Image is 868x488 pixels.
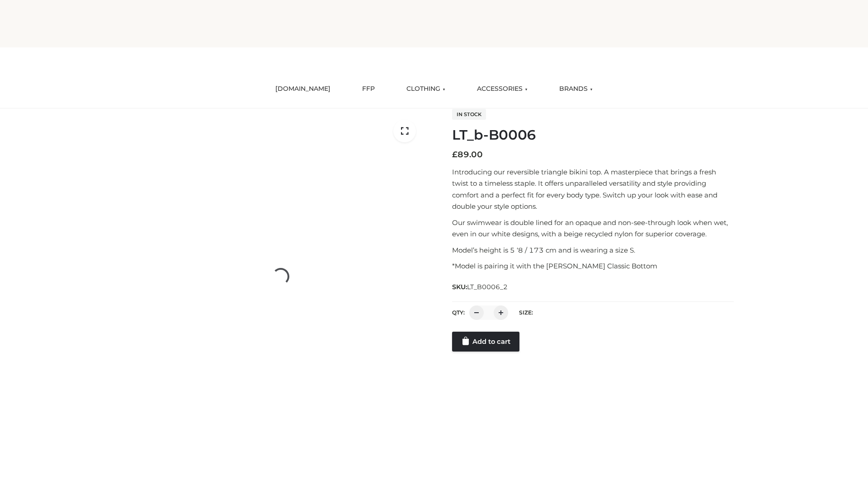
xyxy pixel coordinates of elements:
p: Model’s height is 5 ‘8 / 173 cm and is wearing a size S. [452,244,734,256]
label: Size: [519,309,533,316]
a: CLOTHING [400,79,452,99]
h1: LT_b-B0006 [452,127,734,143]
p: Our swimwear is double lined for an opaque and non-see-through look when wet, even in our white d... [452,217,734,240]
bdi: 89.00 [452,150,483,160]
span: SKU: [452,282,509,292]
a: [DOMAIN_NAME] [269,79,337,99]
label: QTY: [452,309,465,316]
p: Introducing our reversible triangle bikini top. A masterpiece that brings a fresh twist to a time... [452,166,734,212]
a: FFP [355,79,382,99]
a: ACCESSORIES [470,79,534,99]
a: BRANDS [552,79,599,99]
p: *Model is pairing it with the [PERSON_NAME] Classic Bottom [452,260,734,272]
span: In stock [452,109,486,120]
a: Add to cart [452,332,519,352]
span: £ [452,150,458,160]
span: LT_B0006_2 [467,283,508,291]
